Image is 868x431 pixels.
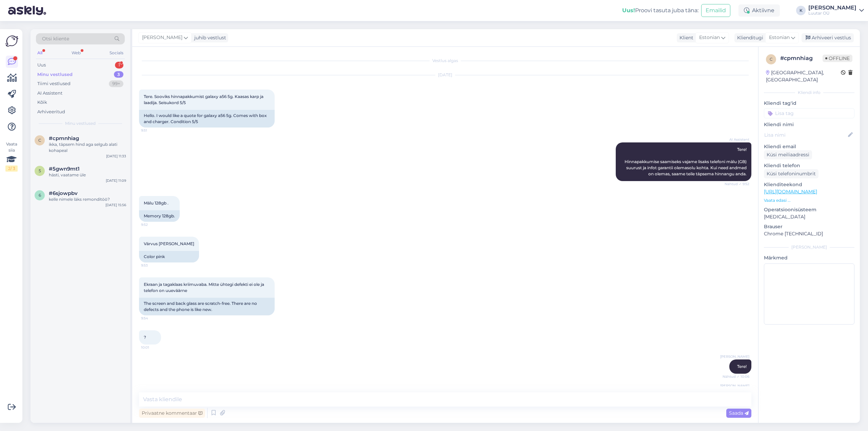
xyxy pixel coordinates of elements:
div: kelle nimele läks remonditöö? [49,196,126,202]
div: Luutar OÜ [808,11,856,16]
p: Vaata edasi ... [764,197,854,203]
div: 99+ [109,80,123,87]
div: Color pink [139,251,199,262]
div: [DATE] 11:09 [106,178,126,183]
div: Kliendi info [764,90,854,96]
p: [MEDICAL_DATA] [764,213,854,220]
span: Tere! [737,364,747,369]
p: Märkmed [764,254,854,261]
input: Lisa tag [764,108,854,118]
span: 9:51 [141,128,166,133]
span: [PERSON_NAME] [720,383,749,388]
div: juhib vestlust [192,34,226,41]
span: 9:54 [141,316,166,321]
span: Estonian [699,34,720,41]
a: [URL][DOMAIN_NAME] [764,189,817,195]
div: Vaata siia [5,141,18,172]
div: Vestlus algas [139,58,751,64]
p: Klienditeekond [764,181,854,188]
div: Uus [37,62,46,68]
span: 6 [39,193,41,198]
span: Tere! Hinnapakkumise saamiseks vajame lisaks telefoni mälu (GB) suurust ja infot garantii olemaso... [625,147,748,176]
input: Lisa nimi [764,131,847,139]
span: Minu vestlused [65,120,96,126]
span: AI Assistent [724,137,749,142]
div: Memory 128gb. [139,210,180,222]
div: Küsi meiliaadressi [764,150,812,159]
div: Privaatne kommentaar [139,409,205,418]
img: Askly Logo [5,35,18,47]
p: Brauser [764,223,854,230]
div: 1 [115,62,123,68]
p: Kliendi email [764,143,854,150]
span: 5 [39,168,41,173]
p: Kliendi tag'id [764,100,854,107]
span: c [770,57,773,62]
div: 2 / 3 [5,165,18,172]
span: Mälu 128gb . [144,200,169,205]
div: Arhiveeritud [37,109,65,115]
span: ? [144,335,146,340]
div: # cpmnhiag [780,54,823,62]
span: Estonian [769,34,790,41]
button: Emailid [701,4,730,17]
div: Socials [108,48,125,57]
span: #cpmnhiag [49,135,79,141]
div: hästi, vaatame üle [49,172,126,178]
span: 9:53 [141,263,166,268]
span: Otsi kliente [42,35,69,42]
div: Klient [677,34,693,41]
span: #5gwn9mt1 [49,166,80,172]
p: Operatsioonisüsteem [764,206,854,213]
div: [DATE] 15:56 [105,202,126,208]
div: [DATE] 11:33 [106,154,126,159]
span: [PERSON_NAME] [720,354,749,359]
div: [PERSON_NAME] [808,5,856,11]
div: ikka, täpsem hind aga selgub alati kohapeal [49,141,126,154]
div: Arhiveeri vestlus [802,33,854,42]
span: c [38,138,41,143]
div: Minu vestlused [37,71,73,78]
div: All [36,48,44,57]
div: K [796,6,806,15]
b: Uus! [622,7,635,14]
span: Tere. Sooviks hinnapakkumist galaxy a56 5g. Kaasas karp ja laadija. Seisukord 5/5 [144,94,264,105]
div: The screen and back glass are scratch-free. There are no defects and the phone is like new. [139,298,275,315]
span: #6sjowpbv [49,190,78,196]
span: Nähtud ✓ 10:06 [723,374,749,379]
div: AI Assistent [37,90,62,97]
div: Klienditugi [734,34,763,41]
div: Küsi telefoninumbrit [764,169,818,178]
span: Värvus [PERSON_NAME] [144,241,194,246]
div: Proovi tasuta juba täna: [622,6,698,15]
div: Tiimi vestlused [37,80,71,87]
p: Kliendi telefon [764,162,854,169]
div: [GEOGRAPHIC_DATA], [GEOGRAPHIC_DATA] [766,69,841,83]
p: Kliendi nimi [764,121,854,128]
span: 9:52 [141,222,166,227]
div: Hello. I would like a quote for galaxy a56 5g. Comes with box and charger. Condition 5/5 [139,110,275,128]
a: [PERSON_NAME]Luutar OÜ [808,5,864,16]
div: [PERSON_NAME] [764,244,854,250]
div: Kõik [37,99,47,106]
span: 10:01 [141,345,166,350]
span: Saada [729,410,749,416]
span: [PERSON_NAME] [142,34,182,41]
span: Offline [823,55,852,62]
div: Aktiivne [738,4,780,17]
span: Nähtud ✓ 9:52 [724,181,749,187]
div: Web [70,48,82,57]
div: [DATE] [139,72,751,78]
span: Ekraan ja tagaklaas kriimuvaba. Mitte ühtegi defekti ei ole ja telefon on uueväärne [144,282,265,293]
p: Chrome [TECHNICAL_ID] [764,230,854,237]
div: 3 [114,71,123,78]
